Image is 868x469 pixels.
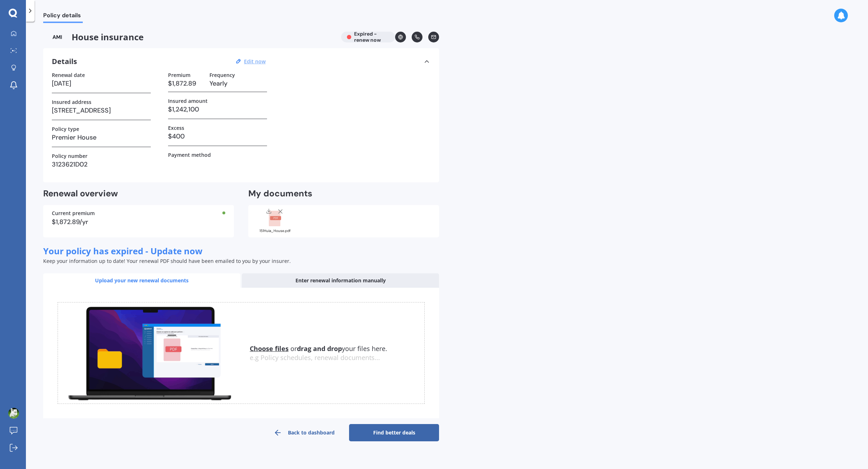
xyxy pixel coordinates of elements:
[8,408,19,419] img: AOh14Gh5Tuj_-pDjldiPxipvbAjUDjp9eNCawYgy069U6g=s96-c
[250,344,289,353] u: Choose files
[242,273,439,288] div: Enter renewal information manually
[52,211,225,216] div: Current premium
[52,105,151,116] h3: [STREET_ADDRESS]
[168,152,211,158] label: Payment method
[43,245,203,257] span: Your policy has expired - Update now
[250,354,424,362] div: e.g Policy schedules, renewal documents...
[242,58,268,65] button: Edit now
[52,153,87,159] label: Policy number
[209,72,235,78] label: Frequency
[250,344,387,353] span: or your files here.
[52,72,85,78] label: Renewal date
[52,219,225,225] div: $1,872.89/yr
[43,12,83,22] span: Policy details
[168,125,184,131] label: Excess
[52,78,151,89] h3: [DATE]
[168,131,267,142] h3: $400
[52,126,79,132] label: Policy type
[257,229,293,233] div: 151Huia_House.pdf
[43,258,291,264] span: Keep your information up to date! Your renewal PDF should have been emailed to you by your insurer.
[43,32,72,42] img: AMI-text-1.webp
[52,57,77,66] h3: Details
[52,159,151,170] h3: 3123621D02
[209,78,267,89] h3: Yearly
[168,72,190,78] label: Premium
[52,132,151,143] h3: Premier House
[297,344,342,353] b: drag and drop
[43,273,240,288] div: Upload your new renewal documents
[168,78,204,89] h3: $1,872.89
[248,188,312,199] h2: My documents
[168,104,267,115] h3: $1,242,100
[43,32,335,42] span: House insurance
[349,424,439,441] a: Find better deals
[168,98,208,104] label: Insured amount
[244,58,266,65] u: Edit now
[58,302,241,404] img: upload.de96410c8ce839c3fdd5.gif
[52,99,91,105] label: Insured address
[259,424,349,441] a: Back to dashboard
[43,188,234,199] h2: Renewal overview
